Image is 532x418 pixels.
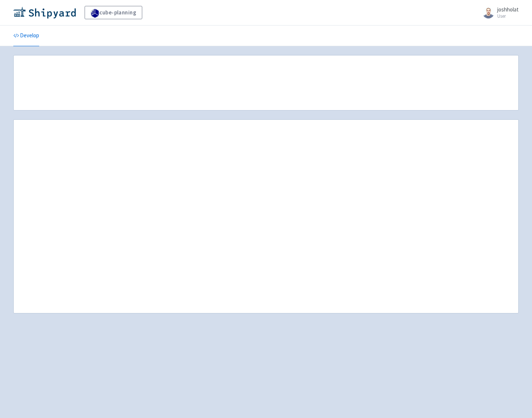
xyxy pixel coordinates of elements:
a: joshholat User [478,7,519,18]
img: Shipyard logo [13,7,76,18]
a: cube-planning [85,6,142,19]
a: Develop [13,26,39,46]
span: joshholat [497,6,519,13]
small: User [497,14,519,18]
